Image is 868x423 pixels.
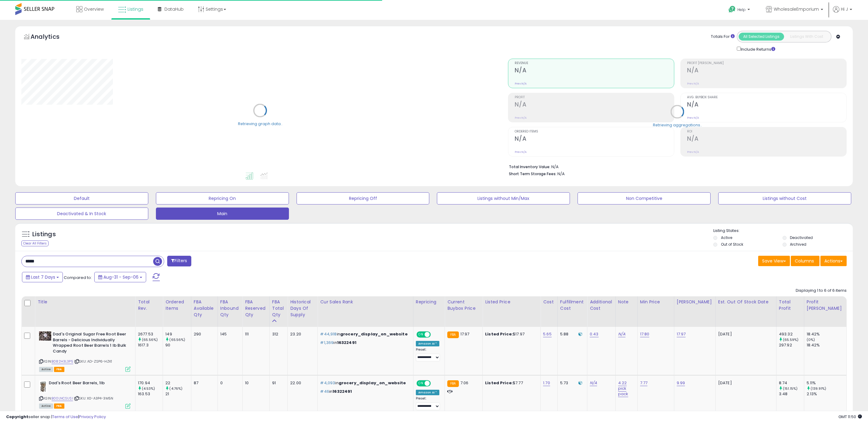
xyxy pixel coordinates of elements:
[779,331,804,337] div: 493.32
[430,332,440,337] span: OFF
[718,299,774,305] div: Est. Out Of Stock Date
[15,192,148,204] button: Default
[320,331,408,337] p: in
[194,331,213,337] div: 290
[169,386,182,391] small: (4.76%)
[142,337,158,342] small: (65.56%)
[713,228,853,234] p: Listing States:
[272,331,283,337] div: 312
[779,342,804,348] div: 297.92
[447,380,459,387] small: FBA
[333,389,352,394] span: 16322491
[783,386,798,391] small: (151.15%)
[74,359,112,364] span: | SKU: AD-ZSP6-HZK1
[485,331,513,337] b: Listed Price:
[430,381,440,386] span: OFF
[560,299,585,312] div: Fulfillment Cost
[156,208,289,220] button: Main
[165,299,189,312] div: Ordered Items
[164,6,184,12] span: DataHub
[52,396,73,401] a: B00LNCSUSI
[640,331,650,337] a: 17.80
[737,7,746,12] span: Help
[417,332,425,337] span: ON
[84,6,104,12] span: Overview
[38,299,133,305] div: Title
[485,331,536,337] div: $17.97
[103,274,139,280] span: Aug-31 - Sep-06
[811,386,826,391] small: (139.91%)
[245,380,265,386] div: 10
[138,391,163,397] div: 163.53
[21,240,49,246] div: Clear All Filters
[718,380,772,386] p: [DATE]
[79,414,106,420] a: Privacy Policy
[728,5,736,13] i: Get Help
[739,33,784,41] button: All Selected Listings
[796,288,847,294] div: Displaying 1 to 6 of 6 items
[447,331,459,338] small: FBA
[39,403,53,409] span: All listings currently available for purchase on Amazon
[790,235,813,240] label: Deactivated
[15,208,148,220] button: Deactivated & In Stock
[53,331,127,356] b: Dad's Original Sugar Free Root Beer Barrels - Delicious Individually Wrapped Root Beer Barrels 1 ...
[142,386,155,391] small: (4.53%)
[758,256,790,266] button: Save View
[807,342,846,348] div: 18.42%
[795,258,814,264] span: Columns
[32,230,56,239] h5: Listings
[807,391,846,397] div: 2.13%
[156,192,289,204] button: Repricing On
[416,348,440,361] div: Preset:
[6,414,106,420] div: seller snap | |
[485,380,513,386] b: Listed Price:
[194,299,215,318] div: FBA Available Qty
[297,192,430,204] button: Repricing Off
[560,331,582,337] div: 5.88
[165,331,191,337] div: 149
[718,192,851,204] button: Listings without Cost
[320,380,408,386] p: in
[437,192,570,204] button: Listings without Min/Max
[560,380,582,386] div: 5.73
[194,380,213,386] div: 87
[838,414,862,420] span: 2025-09-14 11:50 GMT
[485,380,536,386] div: $7.77
[245,299,267,318] div: FBA Reserved Qty
[417,381,425,386] span: ON
[543,380,550,386] a: 1.70
[807,331,846,337] div: 18.42%
[677,299,713,305] div: [PERSON_NAME]
[416,390,440,395] div: Amazon AI *
[447,299,480,312] div: Current Buybox Price
[39,367,53,372] span: All listings currently available for purchase on Amazon
[578,192,711,204] button: Non Competitive
[138,380,163,386] div: 170.94
[169,337,185,342] small: (65.56%)
[790,242,806,247] label: Archived
[238,121,283,126] div: Retrieving graph data..
[485,299,538,305] div: Listed Price
[783,337,798,342] small: (65.59%)
[31,32,71,42] h5: Analytics
[165,380,191,386] div: 22
[337,340,356,345] span: 16322491
[653,122,702,128] div: Retrieving aggregations..
[52,359,73,364] a: B082H3L3P5
[39,380,131,408] div: ASIN:
[807,299,844,312] div: Profit [PERSON_NAME]
[39,380,47,392] img: 41HWqdYnQHL._SL40_.jpg
[39,331,51,341] img: 615XP6adIxL._SL40_.jpg
[138,331,163,337] div: 2677.53
[416,341,440,346] div: Amazon AI *
[6,414,28,420] strong: Copyright
[167,256,191,266] button: Filters
[39,331,131,371] div: ASIN:
[718,331,772,337] p: [DATE]
[138,342,163,348] div: 1617.3
[54,403,64,409] span: FBA
[590,331,599,337] a: 0.43
[721,242,743,247] label: Out of Stock
[220,331,238,337] div: 145
[128,6,143,12] span: Listings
